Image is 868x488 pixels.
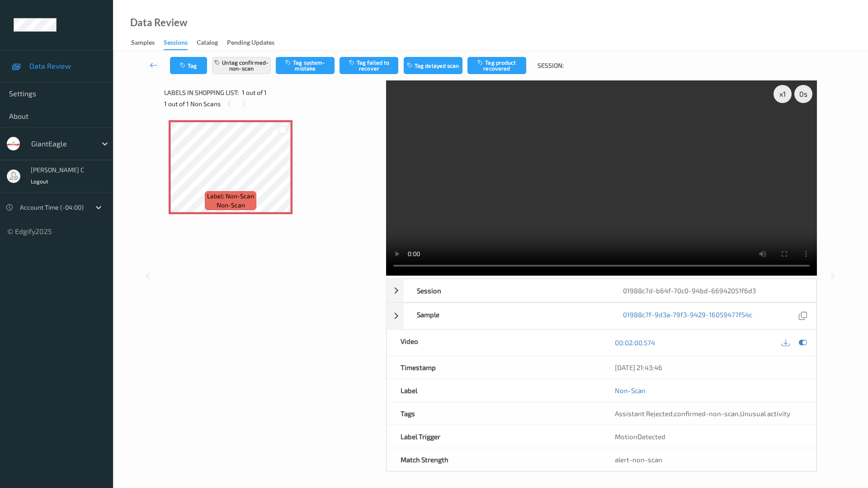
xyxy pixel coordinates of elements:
span: non-scan [217,201,245,210]
div: Match Strength [387,448,602,471]
a: 00:02:00.574 [615,338,655,347]
div: Catalog [197,38,218,49]
span: , , [615,409,790,418]
div: Pending Updates [227,38,274,49]
span: Unusual activity [740,409,790,418]
a: Catalog [197,37,227,49]
div: Label [387,379,602,402]
div: Session [403,279,610,302]
a: 01988c7f-9d3a-79f3-9429-16059477f54c [623,310,752,322]
button: Tag delayed scan [404,57,462,74]
div: Sample [403,303,610,329]
button: Tag system-mistake [276,57,335,74]
div: 0 s [794,85,812,103]
div: Video [387,330,602,356]
div: Sessions [164,38,188,50]
span: Session: [538,61,564,70]
div: x 1 [774,85,792,103]
a: Sessions [164,37,197,50]
div: 01988c7d-b64f-70c0-94bd-66942051f6d3 [609,279,816,302]
span: Label: Non-Scan [207,192,254,201]
div: Session01988c7d-b64f-70c0-94bd-66942051f6d3 [387,279,816,302]
div: Samples [131,38,155,49]
button: Tag [170,57,207,74]
div: alert-non-scan [615,455,802,464]
span: 1 out of 1 [242,88,267,97]
a: Samples [131,37,164,49]
a: Pending Updates [227,37,283,49]
span: confirmed-non-scan [674,409,739,418]
div: Sample01988c7f-9d3a-79f3-9429-16059477f54c [387,303,816,329]
button: Tag failed to recover [340,57,398,74]
button: Tag product recovered [467,57,526,74]
div: 1 out of 1 Non Scans [164,98,380,109]
div: Data Review [130,18,187,27]
span: Labels in shopping list: [164,88,239,97]
div: MotionDetected [601,425,816,448]
div: Tags [387,402,602,425]
button: Untag confirmed-non-scan [212,57,271,74]
div: [DATE] 21:43:46 [615,363,802,372]
div: Label Trigger [387,425,602,448]
span: Assistant Rejected [615,409,673,418]
a: Non-Scan [615,386,646,395]
div: Timestamp [387,356,602,379]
